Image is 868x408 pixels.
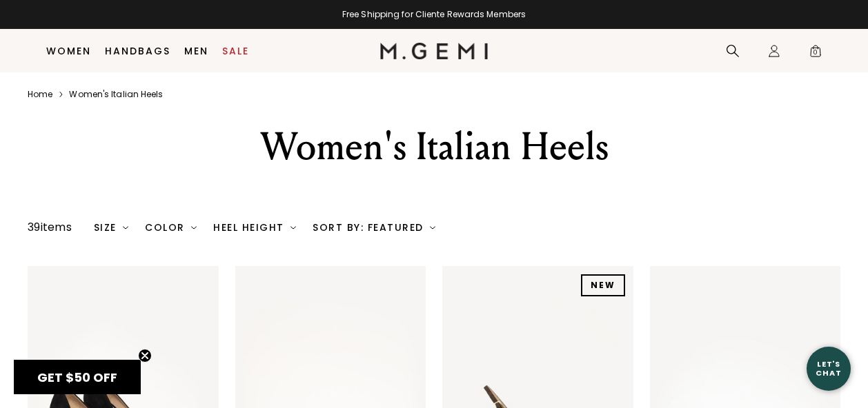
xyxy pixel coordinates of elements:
a: Handbags [105,45,170,57]
div: Let's Chat [807,360,851,377]
div: 39 items [28,219,72,236]
a: Home [28,89,52,100]
img: M.Gemi [380,43,489,59]
img: chevron-down.svg [123,225,128,230]
div: Women's Italian Heels [178,122,690,172]
div: Color [145,222,197,233]
a: Women's italian heels [69,89,163,100]
img: chevron-down.svg [430,225,435,230]
span: GET $50 OFF [37,369,117,386]
img: chevron-down.svg [290,225,296,230]
img: chevron-down.svg [191,225,197,230]
a: Sale [222,45,249,57]
div: Heel Height [213,222,296,233]
button: Close teaser [138,349,152,363]
div: GET $50 OFFClose teaser [14,360,141,394]
div: Size [94,222,129,233]
div: NEW [581,274,625,296]
span: 0 [809,47,822,61]
a: Men [184,45,208,57]
a: Women [46,45,91,57]
div: Sort By: Featured [313,222,435,233]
